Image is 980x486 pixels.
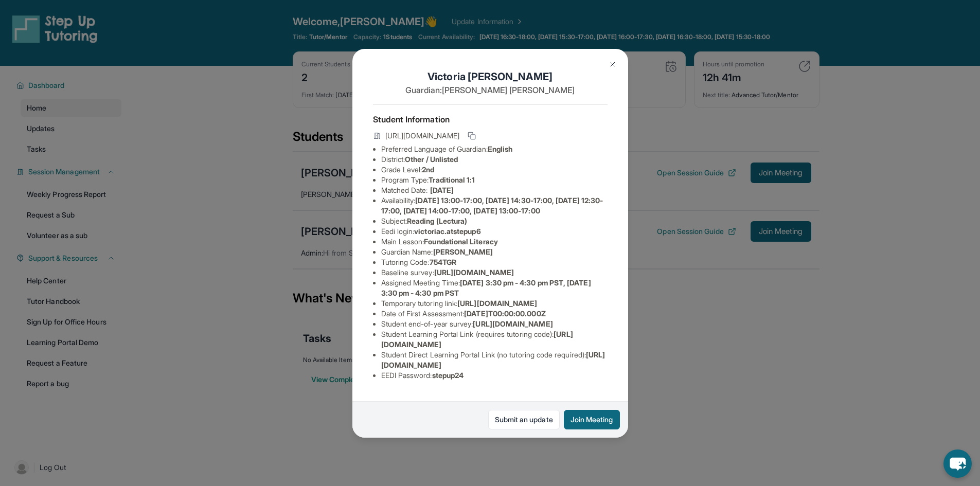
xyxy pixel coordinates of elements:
[373,84,608,96] p: Guardian: [PERSON_NAME] [PERSON_NAME]
[381,267,608,278] li: Baseline survey :
[405,155,458,164] span: Other / Unlisted
[433,247,493,256] span: [PERSON_NAME]
[422,165,434,174] span: 2nd
[609,60,617,68] img: Close Icon
[381,370,608,381] li: EEDI Password :
[381,309,608,319] li: Date of First Assessment :
[381,175,608,185] li: Program Type:
[381,185,608,195] li: Matched Date:
[943,449,972,478] button: chat-button
[381,298,608,309] li: Temporary tutoring link :
[381,237,608,247] li: Main Lesson :
[473,319,553,328] span: [URL][DOMAIN_NAME]
[407,217,467,225] span: Reading (Lectura)
[564,410,620,429] button: Join Meeting
[466,130,478,142] button: Copy link
[381,278,591,297] span: [DATE] 3:30 pm - 4:30 pm PST, [DATE] 3:30 pm - 4:30 pm PST
[429,175,475,184] span: Traditional 1:1
[381,144,608,154] li: Preferred Language of Guardian:
[381,329,608,350] li: Student Learning Portal Link (requires tutoring code) :
[464,309,545,318] span: [DATE]T00:00:00.000Z
[373,69,608,84] h1: Victoria [PERSON_NAME]
[424,237,497,246] span: Foundational Literacy
[434,268,514,277] span: [URL][DOMAIN_NAME]
[457,299,537,308] span: [URL][DOMAIN_NAME]
[488,145,513,153] span: English
[381,154,608,165] li: District:
[381,165,608,175] li: Grade Level:
[414,227,480,236] span: victoriac.atstepup6
[381,350,608,370] li: Student Direct Learning Portal Link (no tutoring code required) :
[385,131,459,141] span: [URL][DOMAIN_NAME]
[430,258,456,266] span: 754TGR
[381,257,608,267] li: Tutoring Code :
[381,196,603,215] span: [DATE] 13:00-17:00, [DATE] 14:30-17:00, [DATE] 12:30-17:00, [DATE] 14:00-17:00, [DATE] 13:00-17:00
[381,195,608,216] li: Availability:
[381,216,608,226] li: Subject :
[381,226,608,237] li: Eedi login :
[432,371,464,380] span: stepup24
[381,247,608,257] li: Guardian Name :
[430,186,454,194] span: [DATE]
[488,410,560,429] a: Submit an update
[373,113,608,125] h4: Student Information
[381,278,608,298] li: Assigned Meeting Time :
[381,319,608,329] li: Student end-of-year survey :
